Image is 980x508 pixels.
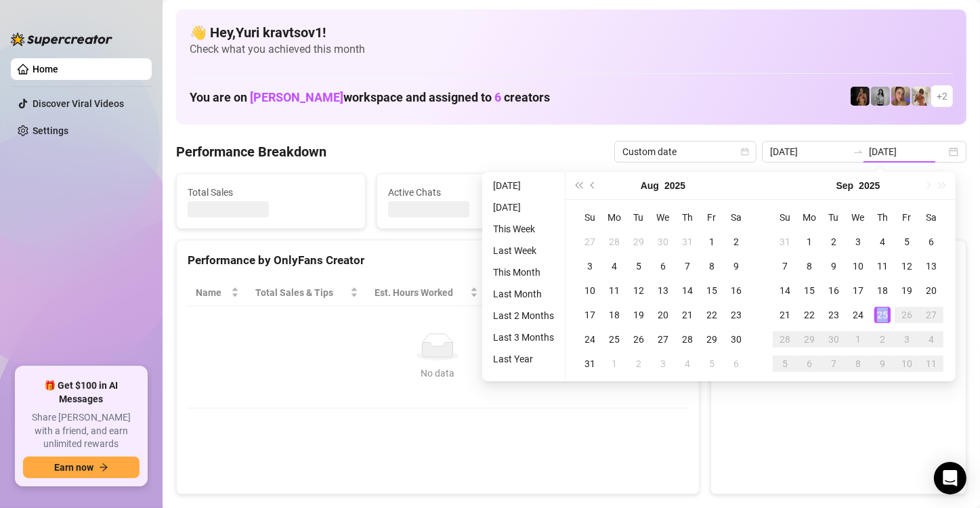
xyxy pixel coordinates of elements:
span: Active Chats [388,185,555,200]
span: calendar [741,148,749,156]
span: to [853,146,864,157]
span: Custom date [622,142,748,162]
span: swap-right [853,146,864,157]
span: Total Sales [188,185,354,200]
th: Chat Conversion [576,280,687,306]
a: Home [33,64,58,75]
img: Green [912,87,931,106]
span: Name [196,285,228,300]
span: [PERSON_NAME] [250,90,343,104]
span: + 2 [937,89,947,104]
div: Est. Hours Worked [375,285,467,300]
th: Sales / Hour [486,280,577,306]
a: Settings [33,125,68,136]
span: Total Sales & Tips [255,285,347,300]
span: Messages Sent [589,185,755,200]
button: Earn nowarrow-right [23,457,140,478]
span: 🎁 Get $100 in AI Messages [23,379,140,406]
div: Open Intercom Messenger [934,462,966,494]
h1: You are on workspace and assigned to creators [190,90,550,105]
div: No data [201,366,675,381]
input: Start date [770,144,847,159]
input: End date [869,144,946,159]
h4: Performance Breakdown [176,142,326,161]
div: Sales by OnlyFans Creator [722,251,955,270]
span: Sales / Hour [494,285,558,300]
span: Chat Conversion [584,285,668,300]
h4: 👋 Hey, Yuri kravtsov1 ! [190,23,953,42]
img: D [851,87,870,106]
img: A [871,87,890,106]
th: Total Sales & Tips [247,280,366,306]
span: Earn now [54,462,93,473]
span: Share [PERSON_NAME] with a friend, and earn unlimited rewards [23,411,140,451]
th: Name [188,280,247,306]
a: Discover Viral Videos [33,98,124,109]
span: 6 [494,90,501,104]
div: Performance by OnlyFans Creator [188,251,688,270]
span: arrow-right [99,463,108,472]
span: Check what you achieved this month [190,42,953,57]
img: logo-BBDzfeDw.svg [11,33,112,46]
img: Cherry [891,87,910,106]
